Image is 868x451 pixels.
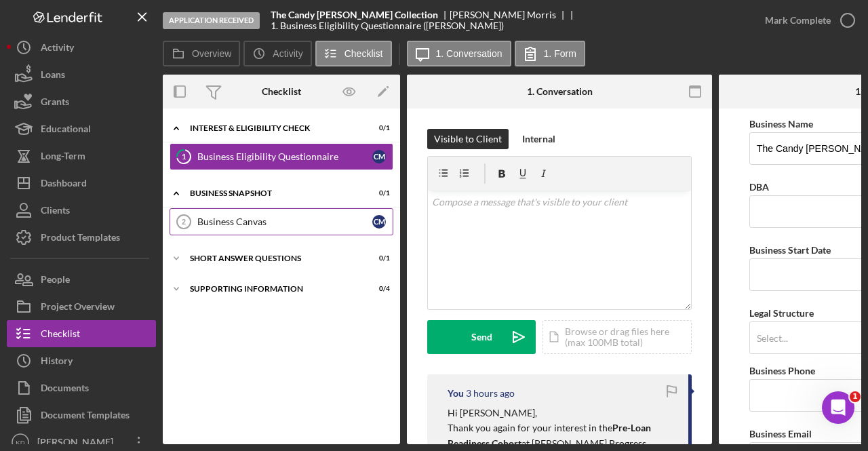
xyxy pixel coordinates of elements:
button: 1. Form [515,41,585,66]
button: Documents [7,374,156,401]
text: KD [16,439,24,446]
div: Checklist [262,86,301,97]
div: 1. Business Eligibility Questionnaire ([PERSON_NAME]) [271,20,504,31]
div: 0 / 1 [366,124,390,132]
div: Supporting Information [190,285,356,293]
div: Send [471,320,492,354]
button: Activity [7,34,156,61]
a: 1Business Eligibility QuestionnaireCM [170,143,393,170]
div: Loans [41,61,65,92]
button: Checklist [7,320,156,347]
p: Hi [PERSON_NAME], [448,406,675,420]
button: Visible to Client [427,129,509,149]
div: 0 / 4 [366,285,390,293]
div: Project Overview [41,293,115,323]
div: C M [372,150,386,163]
button: Project Overview [7,293,156,320]
button: Checklist [315,41,392,66]
div: 0 / 1 [366,189,390,197]
button: Activity [243,41,311,66]
button: Document Templates [7,401,156,429]
iframe: Intercom live chat [822,391,854,424]
button: Internal [515,129,562,149]
label: Business Phone [749,365,815,376]
div: 0 / 1 [366,254,390,262]
div: Product Templates [41,224,120,254]
div: Business Eligibility Questionnaire [197,151,372,162]
div: Select... [757,333,788,344]
div: 1. Conversation [527,86,593,97]
div: Interest & Eligibility Check [190,124,356,132]
label: Activity [273,48,302,59]
button: People [7,266,156,293]
div: Clients [41,197,70,227]
div: Application Received [163,12,260,29]
div: Documents [41,374,89,405]
div: Activity [41,34,74,64]
div: Long-Term [41,142,85,173]
label: 1. Form [544,48,576,59]
div: Document Templates [41,401,130,432]
button: Send [427,320,536,354]
time: 2025-09-23 16:13 [466,388,515,399]
span: 1 [850,391,861,402]
div: Educational [41,115,91,146]
label: Checklist [344,48,383,59]
label: Business Start Date [749,244,831,256]
button: Loans [7,61,156,88]
button: Mark Complete [751,7,861,34]
div: Business Canvas [197,216,372,227]
div: You [448,388,464,399]
button: 1. Conversation [407,41,511,66]
div: History [41,347,73,378]
div: Visible to Client [434,129,502,149]
label: 1. Conversation [436,48,502,59]
label: Business Email [749,428,812,439]
button: Educational [7,115,156,142]
div: Dashboard [41,170,87,200]
button: Product Templates [7,224,156,251]
b: The Candy [PERSON_NAME] Collection [271,9,438,20]
div: People [41,266,70,296]
div: Short Answer Questions [190,254,356,262]
button: Overview [163,41,240,66]
button: Long-Term [7,142,156,170]
button: Dashboard [7,170,156,197]
div: Mark Complete [765,7,831,34]
div: [PERSON_NAME] Morris [450,9,568,20]
div: C M [372,215,386,229]
button: Grants [7,88,156,115]
button: Clients [7,197,156,224]
button: History [7,347,156,374]
div: Internal [522,129,555,149]
div: Grants [41,88,69,119]
label: DBA [749,181,769,193]
a: 2Business CanvasCM [170,208,393,235]
div: Checklist [41,320,80,351]
label: Business Name [749,118,813,130]
tspan: 1 [182,152,186,161]
div: Business Snapshot [190,189,356,197]
label: Overview [192,48,231,59]
tspan: 2 [182,218,186,226]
